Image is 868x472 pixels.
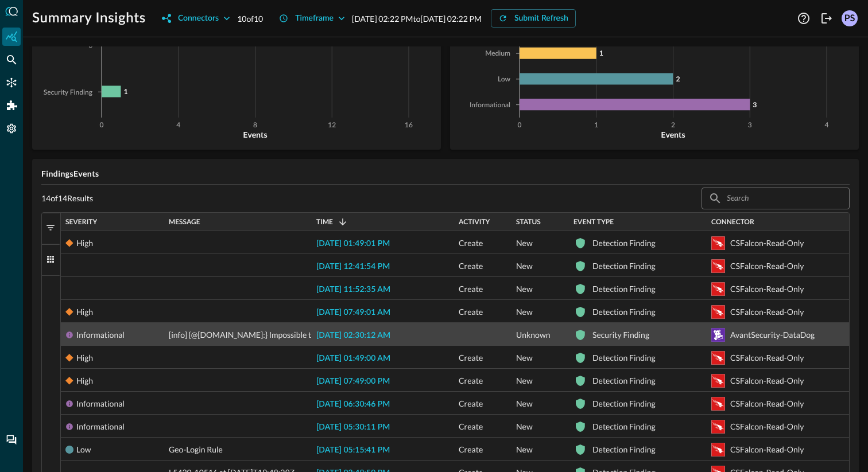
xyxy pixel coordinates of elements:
div: CSFalcon-Read-Only [730,278,804,301]
div: Detection Finding [592,255,656,278]
span: New [516,255,533,278]
tspan: Low [498,76,511,83]
div: Informational [76,392,125,415]
div: High [76,301,93,323]
input: Search [727,188,823,209]
span: Unknown [516,323,550,346]
div: Summary Insights [2,28,21,46]
p: [DATE] 02:22 PM to [DATE] 02:22 PM [352,13,482,25]
div: Submit Refresh [514,11,568,26]
span: [DATE] 05:30:11 PM [316,423,390,431]
div: Detection Finding [592,232,656,255]
div: Federated Search [2,50,21,69]
tspan: Medium [485,50,510,57]
div: Detection Finding [592,415,656,438]
div: High [76,232,93,255]
span: Event Type [573,218,614,226]
button: Connectors [155,9,237,28]
div: CSFalcon-Read-Only [730,438,804,461]
tspan: 4 [176,122,180,129]
div: CSFalcon-Read-Only [730,369,804,392]
span: Create [459,415,483,438]
span: New [516,415,533,438]
span: [DATE] 07:49:00 PM [316,377,390,385]
div: Informational [76,415,125,438]
button: Help [795,9,813,28]
svg: Crowdstrike Falcon [711,397,725,411]
div: Detection Finding [592,438,656,461]
span: Time [316,218,333,226]
span: Status [516,218,541,226]
svg: Crowdstrike Falcon [711,420,725,434]
div: Detection Finding [592,392,656,415]
tspan: Security Finding [44,89,93,96]
span: New [516,438,533,461]
div: CSFalcon-Read-Only [730,232,804,255]
div: AvantSecurity-DataDog [730,323,815,346]
tspan: Events [243,130,267,139]
p: 14 of 14 Results [41,193,93,204]
div: CSFalcon-Read-Only [730,415,804,438]
span: Connector [711,218,754,226]
p: 10 of 10 [237,13,263,25]
svg: Datadog [711,328,725,342]
div: Detection Finding [592,369,656,392]
span: [info] {@[DOMAIN_NAME]:} Impossible travel-TEST [169,323,349,346]
div: CSFalcon-Read-Only [730,346,804,369]
tspan: 1 [599,49,603,57]
tspan: 12 [328,122,336,129]
button: Logout [817,9,836,28]
tspan: Finding [70,41,93,48]
span: Activity [459,218,490,226]
span: Create [459,278,483,301]
span: Create [459,438,483,461]
span: New [516,278,533,301]
div: Detection Finding [592,301,656,323]
tspan: Events [661,130,685,139]
span: New [516,369,533,392]
span: [DATE] 01:49:01 PM [316,240,390,248]
span: [DATE] 12:41:54 PM [316,263,390,271]
tspan: 16 [405,122,413,129]
div: Detection Finding [592,278,656,301]
tspan: 3 [748,122,752,129]
div: Security Finding [592,323,649,346]
span: [DATE] 07:49:01 AM [316,309,390,317]
svg: Crowdstrike Falcon [711,259,725,273]
div: Timeframe [295,11,334,26]
div: Chat [2,431,21,449]
h5: Findings Events [41,168,850,180]
tspan: 8 [253,122,257,129]
tspan: 0 [100,122,104,129]
div: Settings [2,119,21,138]
span: [DATE] 02:30:12 AM [316,331,390,340]
tspan: 1 [123,87,127,96]
div: PS [842,10,858,26]
div: CSFalcon-Read-Only [730,392,804,415]
tspan: 2 [676,75,680,83]
div: Informational [76,323,125,346]
tspan: 4 [825,122,829,129]
span: Create [459,301,483,323]
div: Connectors [178,11,219,26]
svg: Crowdstrike Falcon [711,374,725,388]
tspan: 3 [753,100,757,109]
span: Geo-Login Rule [169,438,223,461]
tspan: Informational [470,102,510,109]
svg: Crowdstrike Falcon [711,236,725,250]
div: Low [76,438,91,461]
svg: Crowdstrike Falcon [711,282,725,296]
span: Message [169,218,200,226]
button: Submit Refresh [491,9,576,28]
span: [DATE] 11:52:35 AM [316,286,390,294]
span: New [516,392,533,415]
span: [DATE] 05:15:41 PM [316,446,390,454]
div: Addons [3,96,21,115]
div: Detection Finding [592,346,656,369]
span: Create [459,346,483,369]
button: Timeframe [272,9,352,28]
tspan: 2 [671,122,675,129]
span: Severity [65,218,97,226]
div: CSFalcon-Read-Only [730,255,804,278]
div: CSFalcon-Read-Only [730,301,804,323]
